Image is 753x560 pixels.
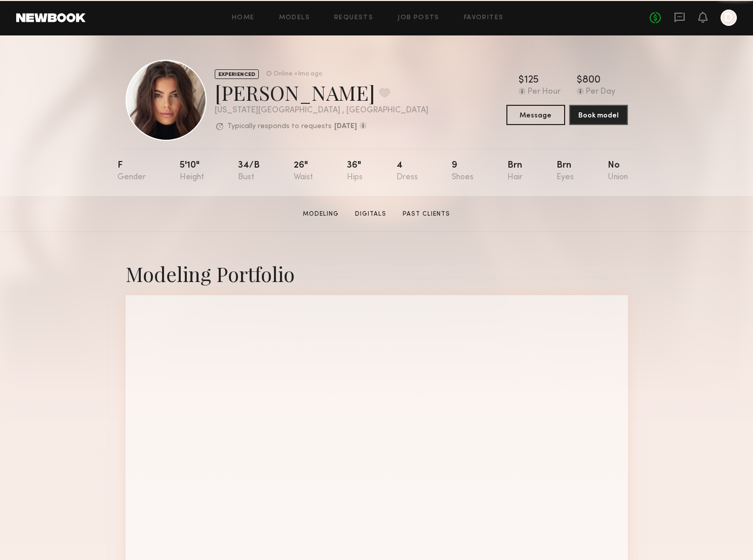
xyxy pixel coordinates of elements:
div: Brn [507,161,523,182]
div: [PERSON_NAME] [215,79,428,106]
div: 5'10" [180,161,204,182]
a: Requests [334,15,373,21]
a: Home [232,15,255,21]
div: 9 [452,161,473,182]
a: Favorites [464,15,504,21]
a: D [721,10,737,26]
div: 4 [397,161,418,182]
a: Job Posts [398,15,440,21]
div: EXPERIENCED [215,69,259,79]
div: 125 [524,75,539,86]
div: 34/b [238,161,260,182]
div: Per Hour [528,88,561,97]
div: F [117,161,146,182]
div: $ [519,75,524,86]
div: No [608,161,628,182]
p: Typically responds to requests [227,123,332,130]
div: [US_STATE][GEOGRAPHIC_DATA] , [GEOGRAPHIC_DATA] [215,106,428,115]
a: Digitals [351,210,390,219]
div: Online +1mo ago [273,71,322,77]
div: Per Day [586,88,615,97]
div: 800 [582,75,601,86]
div: 26" [294,161,313,182]
div: Brn [557,161,574,182]
div: $ [577,75,582,86]
button: Message [506,105,565,125]
div: 36" [347,161,363,182]
div: Modeling Portfolio [126,260,628,287]
a: Models [279,15,310,21]
b: [DATE] [334,123,357,130]
button: Book model [569,105,628,125]
a: Past Clients [399,210,454,219]
a: Modeling [299,210,343,219]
